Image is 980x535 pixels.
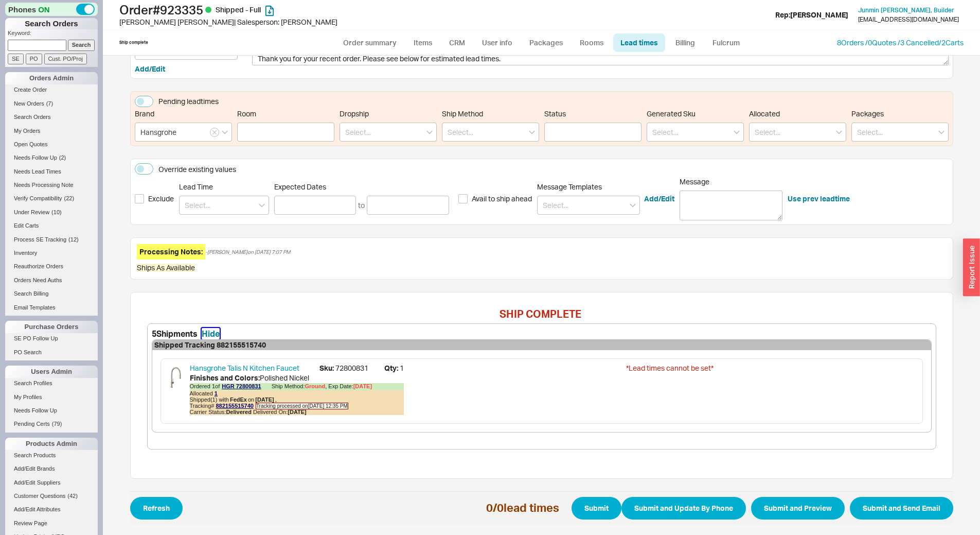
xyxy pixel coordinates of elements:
[68,40,95,50] input: Search
[938,130,945,134] svg: open menu
[135,163,153,175] button: Override existing values
[5,152,98,163] a: Needs Follow Up(2)
[135,96,153,107] button: Pending leadtimes
[256,403,348,409] span: Tracking processed on [DATE] 12:35 PM
[5,504,98,515] a: Add/Edit Attributes
[5,261,98,272] a: Reauthorize Orders
[5,518,98,529] a: Review Page
[749,109,780,118] span: Allocated
[230,396,247,403] b: FedEx
[680,191,782,220] textarea: Message
[222,383,261,390] a: HGR 72800831
[751,497,845,520] button: Submit and Preview
[5,3,98,16] div: Phones
[764,502,832,514] span: Submit and Preview
[863,502,940,514] span: Submit and Send Email
[319,363,384,373] span: 72800831
[255,396,274,403] b: [DATE]
[135,123,232,142] input: Select...
[522,33,571,52] a: Packages
[621,497,746,520] button: Submit and Update By Phone
[216,403,253,409] a: 882155515740
[5,18,98,29] h1: Search Orders
[158,96,219,107] div: Pending leadtimes
[426,130,433,134] svg: open menu
[680,177,782,186] span: Message
[5,98,98,109] a: New Orders(7)
[135,194,144,203] input: Exclude
[5,220,98,231] a: Edit Carts
[5,288,98,299] a: Search Billing
[319,364,334,372] b: Sku:
[260,373,309,382] span: Polished Nickel
[858,6,954,14] span: Junmin [PERSON_NAME] , Builder
[226,409,252,415] b: Delivered
[5,275,98,286] a: Orders Need Auths
[119,40,148,45] div: Ship complete
[190,403,254,409] span: Tracking#
[634,502,733,514] span: Submit and Update By Phone
[537,182,602,191] span: Message Templates
[190,373,260,382] b: Finishes and Colors :
[5,248,98,258] a: Inventory
[837,38,939,47] a: 8Orders /0Quotes /3 Cancelled
[5,392,98,403] a: My Profiles
[775,10,848,20] div: Rep: [PERSON_NAME]
[5,84,98,95] a: Create Order
[205,248,290,255] div: - [PERSON_NAME] on [DATE] 7:07 PM
[215,390,218,396] a: 1
[46,100,53,107] span: ( 7 )
[253,409,307,415] span: Delivered On:
[8,54,24,64] input: SE
[644,194,674,204] button: Add/Edit
[325,383,372,390] div: , Exp Date:
[158,164,236,175] div: Override existing values
[458,194,468,203] input: Avail to ship ahead
[442,109,483,118] span: Ship Method
[190,390,404,396] div: Allocated
[544,109,566,118] span: Status
[67,493,78,499] span: ( 42 )
[442,33,472,52] a: CRM
[51,209,62,215] span: ( 10 )
[64,195,75,201] span: ( 22 )
[5,366,98,378] div: Users Admin
[5,333,98,344] a: SE PO Follow Up
[152,328,198,339] div: 5 Shipments
[442,123,539,142] input: Select...
[5,405,98,416] a: Needs Follow Up
[216,5,261,14] span: Shipped - Full
[5,207,98,218] a: Under Review(10)
[14,493,65,499] span: Customer Questions
[179,196,269,215] input: Select...
[858,16,959,23] div: [EMAIL_ADDRESS][DOMAIN_NAME]
[222,130,228,134] svg: open menu
[190,409,254,415] span: Carrier Status:
[237,109,256,118] span: Room
[135,109,154,118] span: Brand
[14,195,62,201] span: Verify Compatibility
[5,321,98,333] div: Purchase Orders
[190,383,404,390] div: Ordered 1 of Ship Method:
[190,396,404,403] div: Shipped ( 1 ) with on ,
[5,347,98,358] a: PO Search
[5,378,98,389] a: Search Profiles
[38,4,50,15] span: ON
[137,244,205,260] div: Processing Notes:
[5,193,98,204] a: Verify Compatibility(22)
[858,7,954,14] a: Junmin [PERSON_NAME], Builder
[143,502,170,514] span: Refresh
[939,38,964,47] a: /2Carts
[5,126,98,136] a: My Orders
[705,33,747,52] a: Fulcrum
[26,54,42,64] input: PO
[5,166,98,177] a: Needs Lead Times
[135,64,165,74] button: Add/Edit
[613,33,665,52] a: Lead times
[486,500,559,516] div: 0 / 0 lead times
[148,194,174,204] span: Exclude
[788,194,850,204] button: Use prev leadtime
[472,194,532,204] span: Avail to ship ahead
[14,407,57,413] span: Needs Follow Up
[137,264,195,272] div: Ships As Available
